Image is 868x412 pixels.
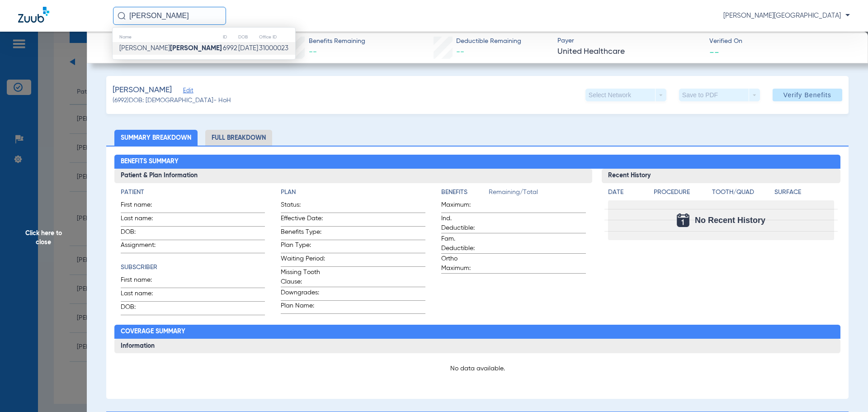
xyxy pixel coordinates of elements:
h3: Information [114,339,841,353]
span: Benefits Remaining [309,37,365,46]
span: Status: [281,200,325,213]
span: Benefits Type: [281,227,325,240]
span: -- [709,47,719,57]
span: [PERSON_NAME] [113,85,172,96]
span: Assignment: [121,241,165,253]
span: [PERSON_NAME][GEOGRAPHIC_DATA] [723,11,850,20]
span: Missing Tooth Clause: [281,268,325,287]
span: Ortho Maximum: [441,254,486,273]
span: Fam. Deductible: [441,234,486,253]
img: Search Icon [118,12,126,20]
td: 31000023 [259,42,295,55]
span: Edit [183,87,191,96]
span: Downgrades: [281,288,325,300]
span: -- [309,48,317,56]
span: (6992) DOB: [DEMOGRAPHIC_DATA] - HoH [113,96,231,105]
span: Effective Date: [281,214,325,226]
span: -- [456,48,464,56]
button: Verify Benefits [773,89,842,101]
app-breakdown-title: Surface [774,188,834,200]
h4: Procedure [654,188,709,197]
span: No Recent History [695,216,765,225]
h2: Coverage Summary [114,325,841,339]
span: Waiting Period: [281,254,325,266]
app-breakdown-title: Tooth/Quad [712,188,772,200]
app-breakdown-title: Date [608,188,646,200]
span: DOB: [121,227,165,240]
span: Payer [557,36,702,46]
span: First name: [121,275,165,288]
span: United Healthcare [557,46,702,57]
span: Deductible Remaining [456,37,521,46]
strong: [PERSON_NAME] [170,45,222,52]
span: Plan Name: [281,301,325,313]
h4: Benefits [441,188,489,197]
input: Search for patients [113,7,226,25]
h4: Subscriber [121,263,265,272]
span: Verified On [709,37,854,46]
h4: Patient [121,188,265,197]
td: 6992 [222,42,238,55]
h4: Surface [774,188,834,197]
span: First name: [121,200,165,213]
span: Last name: [121,214,165,226]
th: DOB [238,32,259,42]
span: Remaining/Total [489,188,586,200]
h4: Date [608,188,646,197]
h4: Plan [281,188,425,197]
span: Last name: [121,289,165,301]
p: No data available. [121,364,835,373]
span: Ind. Deductible: [441,214,486,233]
img: Calendar [677,213,689,227]
th: ID [222,32,238,42]
h3: Recent History [602,169,841,183]
td: [DATE] [238,42,259,55]
h3: Patient & Plan Information [114,169,592,183]
img: Zuub Logo [18,7,49,23]
li: Full Breakdown [205,130,272,146]
app-breakdown-title: Benefits [441,188,489,200]
th: Name [113,32,222,42]
span: Verify Benefits [783,91,831,99]
h2: Benefits Summary [114,155,841,169]
span: DOB: [121,303,165,315]
span: Maximum: [441,200,486,213]
span: Plan Type: [281,241,325,253]
span: [PERSON_NAME] [119,45,222,52]
app-breakdown-title: Procedure [654,188,709,200]
h4: Tooth/Quad [712,188,772,197]
th: Office ID [259,32,295,42]
li: Summary Breakdown [114,130,198,146]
